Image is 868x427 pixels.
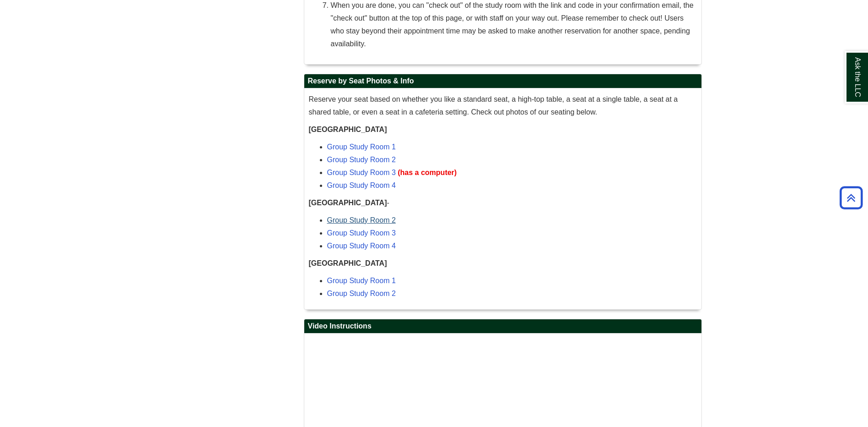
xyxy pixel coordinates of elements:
[327,229,396,237] a: Group Study Room 3
[309,93,697,119] p: Reserve your seat based on whether you like a standard seat, a high-top table, a seat at a single...
[327,290,396,297] a: Group Study Room 2
[327,242,396,250] a: Group Study Room 4
[327,216,396,224] a: Group Study Room 2
[331,1,694,48] span: When you are done, you can "check out" of the study room with the link and code in your confirmat...
[304,74,701,88] h2: Reserve by Seat Photos & Info
[327,156,396,164] a: Group Study Room 2
[304,319,701,334] h2: Video Instructions
[309,126,387,133] strong: [GEOGRAPHIC_DATA]
[327,181,396,189] a: Group Study Room 4
[327,143,396,151] a: Group Study Room 1
[398,169,457,176] strong: (has a computer)
[309,259,387,267] strong: [GEOGRAPHIC_DATA]
[836,192,866,204] a: Back to Top
[309,197,697,209] p: -
[327,169,396,176] a: Group Study Room 3
[309,199,387,207] strong: [GEOGRAPHIC_DATA]
[327,277,396,285] a: Group Study Room 1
